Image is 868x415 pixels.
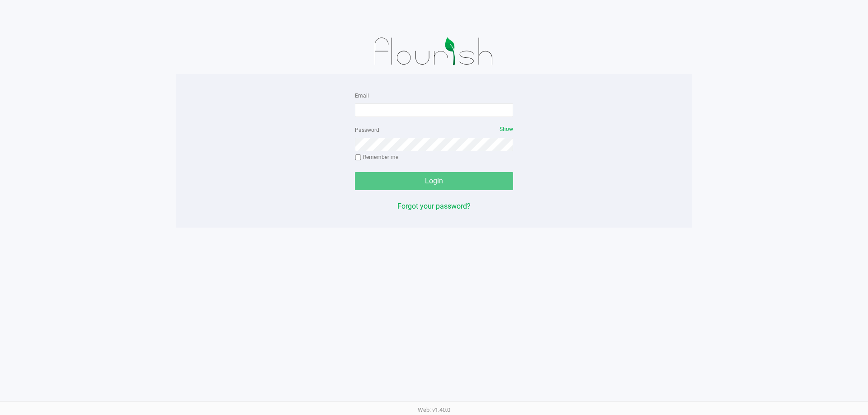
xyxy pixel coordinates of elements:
label: Remember me [355,153,398,161]
button: Forgot your password? [397,201,471,212]
label: Password [355,126,379,134]
span: Show [500,126,513,132]
span: Web: v1.40.0 [418,406,450,413]
label: Email [355,92,369,100]
input: Remember me [355,154,361,161]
